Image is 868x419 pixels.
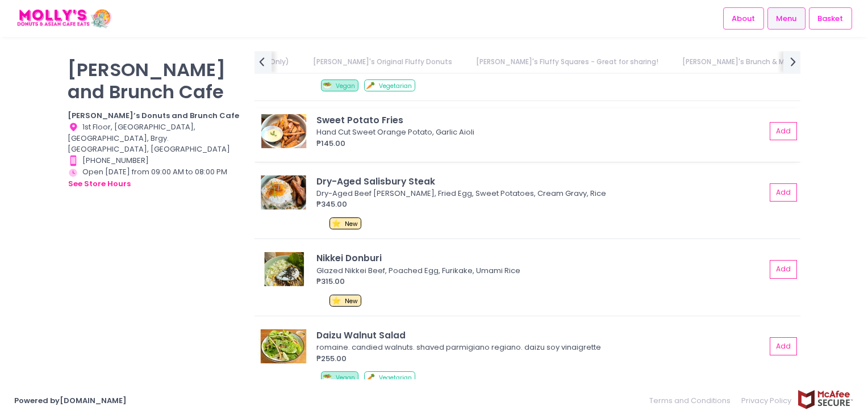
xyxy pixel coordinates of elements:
div: ₱315.00 [316,276,766,287]
img: Daizu Walnut Salad [258,329,309,363]
div: [PHONE_NUMBER] [68,155,240,166]
span: 🥕 [366,372,375,383]
span: Menu [776,13,796,24]
div: Dry-Aged Beef [PERSON_NAME], Fried Egg, Sweet Potatoes, Cream Gravy, Rice [316,188,762,199]
a: Menu [767,7,806,29]
span: New [345,220,358,228]
div: Nikkei Donburi [316,252,766,265]
span: 🥗 [323,80,332,91]
a: Powered by[DOMAIN_NAME] [14,395,127,406]
button: see store hours [68,178,131,190]
span: 🥕 [366,80,375,91]
span: 🥗 [323,372,332,383]
img: mcafee-secure [797,389,854,409]
a: [PERSON_NAME]'s Original Fluffy Donuts [302,51,463,73]
div: 1st Floor, [GEOGRAPHIC_DATA], [GEOGRAPHIC_DATA], Brgy. [GEOGRAPHIC_DATA], [GEOGRAPHIC_DATA] [68,121,240,155]
a: Privacy Policy [736,389,798,412]
button: Add [770,183,797,202]
span: Basket [817,13,843,24]
span: Vegan [336,374,355,382]
div: ₱255.00 [316,353,766,364]
div: ₱145.00 [316,138,766,149]
p: [PERSON_NAME] and Brunch Cafe [68,58,240,103]
div: ₱345.00 [316,199,766,210]
img: Nikkei Donburi [258,252,309,286]
span: Vegetarian [379,374,412,382]
img: Dry-Aged Salisbury Steak [258,175,309,209]
a: [PERSON_NAME]'s Brunch & Mains [671,51,811,73]
div: Hand Cut Sweet Orange Potato, Garlic Aioli [316,127,762,138]
span: About [732,13,755,24]
div: Dry-Aged Salisbury Steak [316,175,766,188]
img: logo [14,9,114,28]
a: [PERSON_NAME]'s Fluffy Squares - Great for sharing! [465,51,670,73]
div: Glazed Nikkei Beef, Poached Egg, Furikake, Umami Rice [316,265,762,276]
a: Terms and Conditions [649,389,736,412]
div: Open [DATE] from 09:00 AM to 08:00 PM [68,166,240,190]
a: About [723,7,764,29]
span: Vegetarian [379,82,412,90]
img: Sweet Potato Fries [258,114,309,148]
b: [PERSON_NAME]’s Donuts and Brunch Cafe [68,110,239,121]
span: Vegan [336,82,355,90]
div: Daizu Walnut Salad [316,329,766,342]
div: romaine. candied walnuts. shaved parmigiano regiano. daizu soy vinaigrette [316,342,762,353]
div: Sweet Potato Fries [316,114,766,127]
button: Add [770,122,797,141]
span: ⭐ [332,218,341,229]
span: ⭐ [332,295,341,306]
button: Add [770,337,797,356]
button: Add [770,260,797,279]
span: New [345,297,358,305]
